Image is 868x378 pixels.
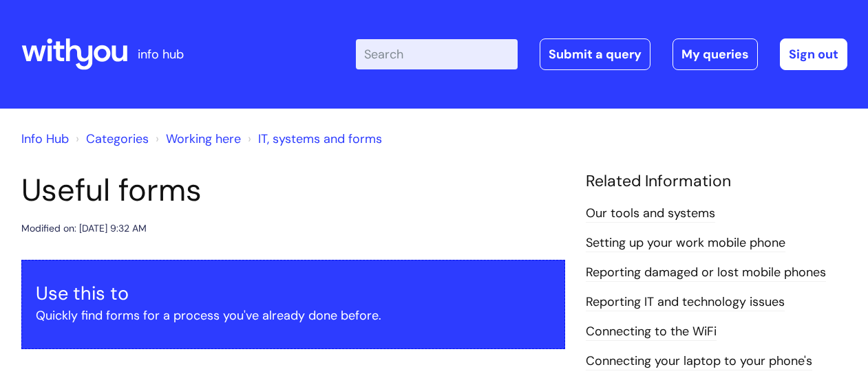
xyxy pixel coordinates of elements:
[138,43,184,65] p: info hub
[21,220,147,237] div: Modified on: [DATE] 9:32 AM
[244,128,382,150] li: IT, systems and forms
[673,38,758,70] a: My queries
[36,304,551,326] p: Quickly find forms for a process you've already done before.
[152,128,241,150] li: Working here
[72,128,149,150] li: Solution home
[21,131,69,147] a: Info Hub
[586,172,847,191] h4: Related Information
[586,234,785,252] a: Setting up your work mobile phone
[36,282,551,304] h3: Use this to
[166,131,241,147] a: Working here
[21,172,565,209] h1: Useful forms
[258,131,382,147] a: IT, systems and forms
[586,323,717,341] a: Connecting to the WiFi
[586,205,715,223] a: Our tools and systems
[780,38,847,70] a: Sign out
[540,38,650,70] a: Submit a query
[356,39,518,69] input: Search
[586,293,785,311] a: Reporting IT and technology issues
[356,38,847,70] div: | -
[586,264,826,282] a: Reporting damaged or lost mobile phones
[86,131,149,147] a: Categories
